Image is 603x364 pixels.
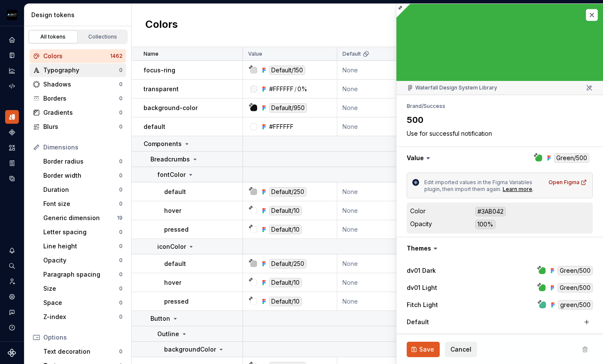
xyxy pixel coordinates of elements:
[30,106,126,119] a: Gradients0
[269,122,294,131] div: #FFFFFF
[5,259,19,273] button: Search ⌘K
[5,64,19,78] div: Analytics
[269,103,307,113] div: Default/950
[30,49,126,63] a: Colors1462
[8,349,16,357] svg: Supernova Logo
[31,11,128,19] div: Design tokens
[43,157,119,166] div: Border radius
[81,33,124,40] div: Collections
[119,257,123,264] div: 0
[269,225,302,234] div: Default/10
[410,220,432,228] div: Opacity
[43,270,119,279] div: Paragraph spacing
[40,197,126,211] a: Font size0
[119,313,123,320] div: 0
[43,228,119,236] div: Letter spacing
[119,81,123,88] div: 0
[407,318,429,326] label: Default
[32,33,75,40] div: All tokens
[144,51,159,57] p: Name
[119,186,123,193] div: 0
[119,123,123,130] div: 0
[5,172,19,185] div: Data sources
[269,259,306,269] div: Default/250
[164,297,189,306] p: pressed
[150,155,190,164] p: Breadcrumbs
[43,313,119,321] div: Z-index
[119,243,123,250] div: 0
[5,33,19,47] a: Home
[337,117,432,136] td: None
[43,284,119,293] div: Size
[119,229,123,236] div: 0
[5,156,19,170] a: Storybook stories
[7,10,17,20] img: 7a0241b0-c510-47ef-86be-6cc2f0d29437.png
[40,183,126,197] a: Duration0
[337,292,432,311] td: None
[337,98,432,117] td: None
[549,179,587,186] div: Open Figma
[40,296,126,310] a: Space0
[503,186,532,193] a: Learn more
[119,95,123,102] div: 0
[5,141,19,155] a: Assets
[423,103,445,109] li: Success
[30,120,126,134] a: Blurs0
[43,256,119,265] div: Opacity
[297,85,307,93] div: 0%
[475,207,506,216] div: #3AB042
[5,244,19,257] button: Notifications
[405,112,591,128] textarea: 500
[30,63,126,77] a: Typography0
[43,94,119,103] div: Borders
[164,260,186,268] p: default
[119,348,123,355] div: 0
[407,266,436,275] label: dv01 Dark
[119,67,123,74] div: 0
[5,79,19,93] a: Code automation
[144,85,179,93] p: transparent
[164,225,189,234] p: pressed
[40,239,126,253] a: Line height0
[294,85,297,93] div: /
[422,103,423,109] li: /
[119,172,123,179] div: 0
[43,52,110,60] div: Colors
[144,66,175,75] p: focus-ring
[43,333,123,342] div: Options
[157,242,186,251] p: iconColor
[43,66,119,75] div: Typography
[40,155,126,168] a: Border radius0
[43,122,119,131] div: Blurs
[5,125,19,139] div: Components
[407,84,497,91] div: Waterfall Design System Library
[450,345,471,354] span: Cancel
[407,301,438,309] label: Fitch Light
[40,225,126,239] a: Letter spacing0
[119,299,123,306] div: 0
[40,345,126,358] a: Text decoration0
[5,290,19,304] a: Settings
[157,330,179,338] p: Outline
[5,110,19,124] a: Design tokens
[40,310,126,324] a: Z-index0
[43,108,119,117] div: Gradients
[157,170,186,179] p: fontColor
[5,48,19,62] a: Documentation
[144,104,198,112] p: background-color
[110,53,123,60] div: 1462
[117,215,123,221] div: 19
[269,278,302,287] div: Default/10
[532,186,534,192] span: .
[5,274,19,288] a: Invite team
[269,187,306,197] div: Default/250
[43,185,119,194] div: Duration
[337,220,432,239] td: None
